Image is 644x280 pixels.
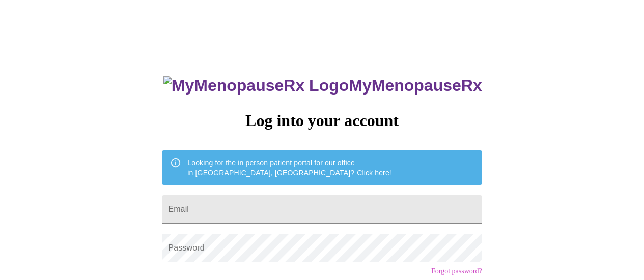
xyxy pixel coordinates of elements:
[431,267,482,275] a: Forgot password?
[357,169,391,177] a: Click here!
[162,111,482,130] h3: Log into your account
[163,76,482,95] h3: MyMenopauseRx
[187,153,391,182] div: Looking for the in person patient portal for our office in [GEOGRAPHIC_DATA], [GEOGRAPHIC_DATA]?
[163,76,349,95] img: MyMenopauseRx Logo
